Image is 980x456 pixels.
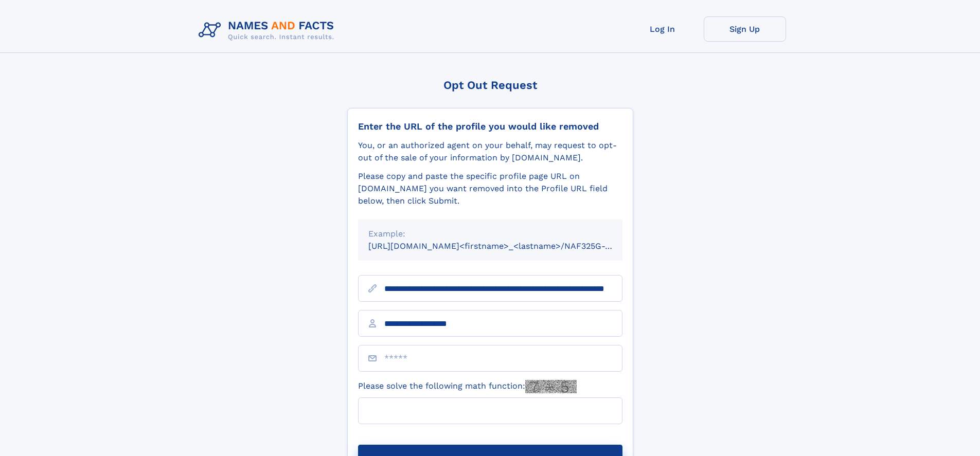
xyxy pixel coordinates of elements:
[358,139,622,164] div: You, or an authorized agent on your behalf, may request to opt-out of the sale of your informatio...
[368,228,612,240] div: Example:
[194,16,343,44] img: Logo Names and Facts
[368,241,642,251] small: [URL][DOMAIN_NAME]<firstname>_<lastname>/NAF325G-xxxxxxxx
[358,121,622,132] div: Enter the URL of the profile you would like removed
[358,170,622,207] div: Please copy and paste the specific profile page URL on [DOMAIN_NAME] you want removed into the Pr...
[347,79,633,92] div: Opt Out Request
[621,16,704,42] a: Log In
[358,380,577,393] label: Please solve the following math function:
[704,16,786,42] a: Sign Up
